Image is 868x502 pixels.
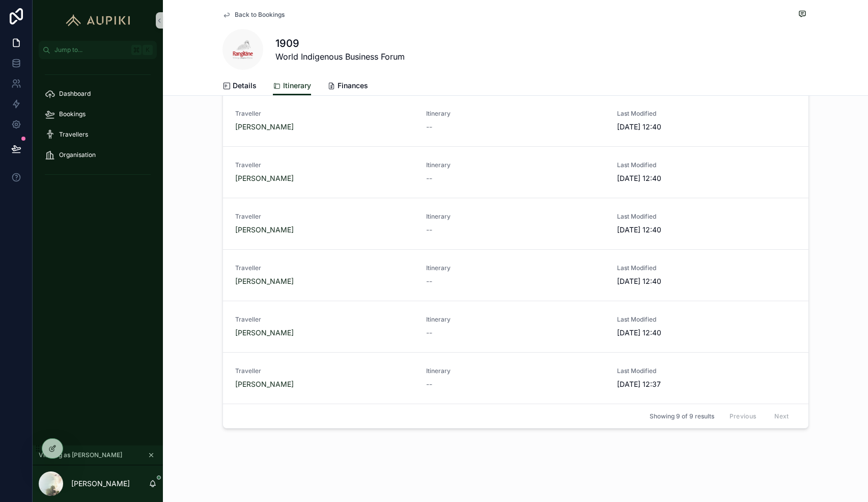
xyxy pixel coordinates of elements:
[617,213,748,221] span: Last Modified
[617,122,748,132] span: [DATE] 12:40
[222,11,285,19] a: Back to Bookings
[617,328,748,338] span: [DATE] 12:40
[235,264,414,272] span: Traveller
[235,110,414,118] span: Traveller
[235,328,294,338] a: [PERSON_NAME]
[426,225,432,235] span: --
[235,367,414,375] span: Traveller
[39,41,157,59] button: Jump to...K
[617,110,748,118] span: Last Modified
[338,81,368,91] span: Finances
[426,328,432,338] span: --
[233,81,257,91] span: Details
[59,90,91,98] span: Dashboard
[235,379,294,389] a: [PERSON_NAME]
[617,225,748,235] span: [DATE] 12:40
[33,59,163,196] div: scrollable content
[59,110,86,118] span: Bookings
[235,213,414,221] span: Traveller
[617,276,748,286] span: [DATE] 12:40
[275,36,405,50] h1: 1909
[617,173,748,183] span: [DATE] 12:40
[426,379,432,389] span: --
[39,125,157,144] a: Travellers
[39,146,157,164] a: Organisation
[426,161,605,169] span: Itinerary
[144,46,152,54] span: K
[426,264,605,272] span: Itinerary
[426,213,605,221] span: Itinerary
[59,151,96,159] span: Organisation
[71,479,130,489] p: [PERSON_NAME]
[222,76,257,97] a: Details
[617,379,748,389] span: [DATE] 12:37
[617,264,748,272] span: Last Modified
[235,315,414,324] span: Traveller
[426,367,605,375] span: Itinerary
[650,412,714,420] span: Showing 9 of 9 results
[617,161,748,169] span: Last Modified
[59,130,88,139] span: Travellers
[426,315,605,324] span: Itinerary
[39,105,157,123] a: Bookings
[235,11,285,19] span: Back to Bookings
[39,85,157,103] a: Dashboard
[61,12,135,29] img: App logo
[275,50,405,63] span: World Indigenous Business Forum
[617,315,748,324] span: Last Modified
[235,161,414,169] span: Traveller
[235,173,294,183] a: [PERSON_NAME]
[235,122,294,132] a: [PERSON_NAME]
[426,276,432,286] span: --
[426,173,432,183] span: --
[235,225,294,235] a: [PERSON_NAME]
[283,81,311,91] span: Itinerary
[39,451,122,459] span: Viewing as [PERSON_NAME]
[235,276,294,286] a: [PERSON_NAME]
[426,122,432,132] span: --
[54,46,127,54] span: Jump to...
[273,76,311,96] a: Itinerary
[426,110,605,118] span: Itinerary
[327,76,368,97] a: Finances
[617,367,748,375] span: Last Modified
